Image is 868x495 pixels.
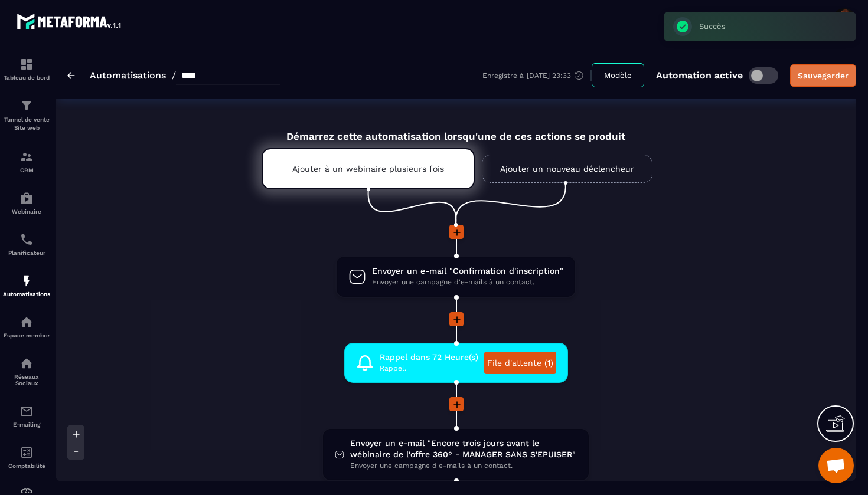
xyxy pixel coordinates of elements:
p: Planificateur [3,250,50,256]
a: Automatisations [90,70,166,81]
div: Démarrez cette automatisation lorsqu'une de ces actions se produit [232,117,680,142]
a: schedulerschedulerPlanificateur [3,224,50,265]
p: E-mailing [3,421,50,428]
p: Tableau de bord [3,74,50,81]
a: social-networksocial-networkRéseaux Sociaux [3,348,50,395]
a: File d'attente (1) [484,352,556,374]
div: Sauvegarder [798,70,849,81]
p: Comptabilité [3,463,50,469]
img: automations [19,274,34,288]
span: / [172,70,176,81]
p: Webinaire [3,208,50,215]
div: Enregistré à [482,70,592,81]
p: Tunnel de vente Site web [3,116,50,132]
a: Ajouter un nouveau déclencheur [482,155,652,183]
p: [DATE] 23:33 [527,71,571,80]
img: formation [19,99,34,113]
span: Envoyer une campagne d'e-mails à un contact. [372,277,563,288]
p: Automatisations [3,291,50,297]
button: Modèle [592,63,644,87]
span: Rappel dans 72 Heure(s) [380,352,478,363]
img: formation [19,150,34,164]
a: formationformationCRM [3,141,50,182]
a: formationformationTableau de bord [3,48,50,90]
span: Rappel. [380,363,478,374]
span: Envoyer un e-mail "Encore trois jours avant le wébinaire de l'offre 360° - MANAGER SANS S'EPUISER" [350,438,577,460]
a: formationformationTunnel de vente Site web [3,90,50,141]
img: accountant [19,445,34,460]
p: Automation active [656,70,743,81]
img: social-network [19,356,34,371]
a: emailemailE-mailing [3,395,50,437]
span: Envoyer une campagne d'e-mails à un contact. [350,460,577,471]
img: arrow [67,72,75,79]
p: Réseaux Sociaux [3,373,50,386]
button: Sauvegarder [790,64,856,87]
span: Envoyer un e-mail "Confirmation d'inscription" [372,265,563,277]
img: email [19,404,34,418]
p: Espace membre [3,332,50,339]
img: scheduler [19,232,34,247]
img: automations [19,315,34,329]
img: automations [19,191,34,205]
p: Ajouter à un webinaire plusieurs fois [292,164,444,173]
a: automationsautomationsEspace membre [3,306,50,348]
img: logo [17,11,123,32]
a: automationsautomationsAutomatisations [3,265,50,306]
a: automationsautomationsWebinaire [3,182,50,224]
div: Ouvrir le chat [818,448,854,483]
a: accountantaccountantComptabilité [3,437,50,478]
p: CRM [3,167,50,173]
img: formation [19,57,34,71]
